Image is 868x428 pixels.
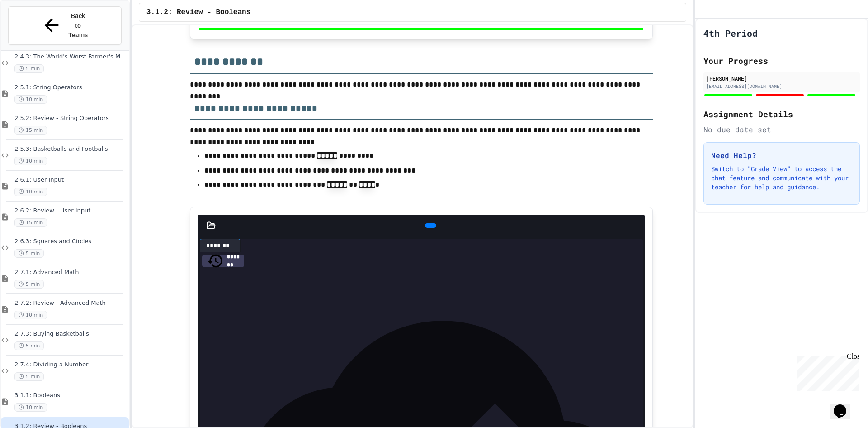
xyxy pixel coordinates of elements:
h2: Your Progress [703,54,860,67]
span: 10 min [14,403,47,412]
div: No due date set [703,124,860,135]
div: [EMAIL_ADDRESS][DOMAIN_NAME] [706,83,857,90]
span: 2.5.3: Basketballs and Footballs [14,145,127,153]
span: 5 min [14,341,44,350]
span: 3.1.1: Booleans [14,392,127,399]
span: 2.5.1: String Operators [14,84,127,91]
span: 2.7.2: Review - Advanced Math [14,299,127,307]
div: Chat with us now!Close [4,4,62,58]
div: [PERSON_NAME] [706,74,857,82]
span: 5 min [14,64,44,73]
span: 15 min [14,218,47,227]
h1: 4th Period [703,27,758,39]
span: 2.6.2: Review - User Input [14,207,127,215]
span: 15 min [14,126,47,135]
span: 5 min [14,280,44,289]
span: 5 min [14,249,44,258]
span: 2.6.3: Squares and Circles [14,238,127,245]
h3: Need Help? [711,150,852,161]
span: 2.5.2: Review - String Operators [14,115,127,122]
span: 2.7.3: Buying Basketballs [14,330,127,338]
span: 2.7.4: Dividing a Number [14,361,127,369]
span: 3.1.2: Review - Booleans [146,7,250,18]
span: 10 min [14,95,47,104]
span: 2.7.1: Advanced Math [14,269,127,276]
button: Back to Teams [8,6,122,45]
iframe: chat widget [830,392,859,419]
span: 5 min [14,372,44,381]
span: 10 min [14,311,47,319]
h2: Assignment Details [703,108,860,120]
span: Back to Teams [67,11,89,40]
iframe: chat widget [793,352,859,391]
span: 2.6.1: User Input [14,176,127,184]
p: Switch to "Grade View" to access the chat feature and communicate with your teacher for help and ... [711,164,852,192]
span: 10 min [14,157,47,165]
span: 10 min [14,188,47,196]
span: 2.4.3: The World's Worst Farmer's Market [14,53,127,61]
